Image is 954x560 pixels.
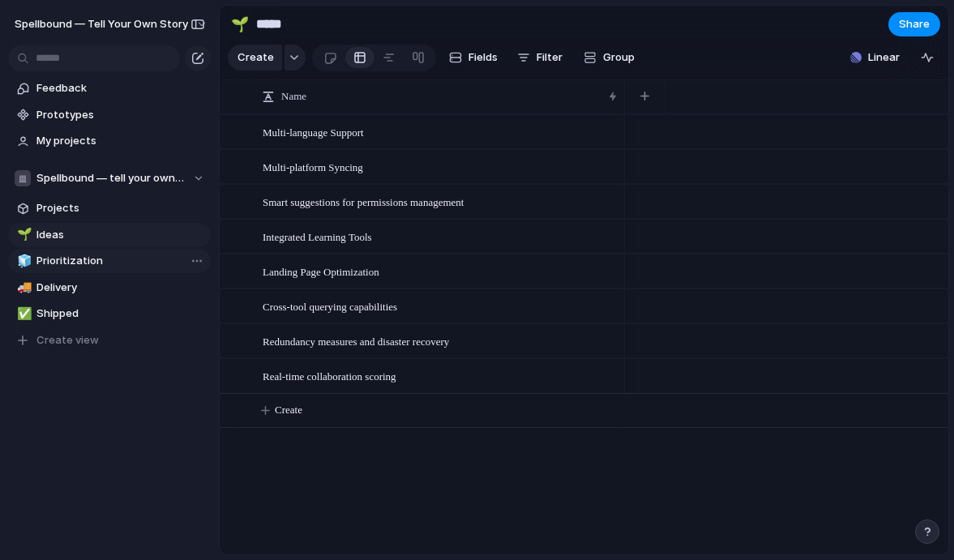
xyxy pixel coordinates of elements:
a: 🧊Prioritization [8,249,211,273]
span: Spellbound — tell your own story [36,170,185,186]
span: Multi-platform Syncing [263,157,363,176]
div: ✅ [17,305,28,323]
span: Prototypes [36,107,205,123]
button: Create [228,45,282,71]
span: My projects [36,133,205,149]
span: Create [275,402,302,418]
span: Projects [36,200,205,216]
button: Create view [8,328,211,353]
button: 🌱 [15,227,31,243]
span: Filter [537,49,563,66]
span: Delivery [36,280,205,296]
span: Integrated Learning Tools [263,227,372,246]
a: My projects [8,129,211,153]
span: Create [237,49,274,66]
button: 🧊 [15,253,31,269]
span: Feedback [36,80,205,96]
span: Shipped [36,306,205,322]
span: Group [603,49,635,66]
span: Fields [468,49,498,66]
span: Smart suggestions for permissions management [263,192,464,211]
button: Share [888,12,940,36]
a: Prototypes [8,103,211,127]
button: Linear [844,45,906,70]
button: Spellbound — tell your own story [7,11,216,37]
a: Projects [8,196,211,220]
span: Real-time collaboration scoring [263,366,396,385]
span: Ideas [36,227,205,243]
a: 🌱Ideas [8,223,211,247]
button: 🌱 [227,11,253,37]
div: 🚚 [17,278,28,297]
span: Multi-language Support [263,122,364,141]
div: 🌱 [231,13,249,35]
a: Feedback [8,76,211,100]
span: Name [281,88,306,105]
button: Group [575,45,643,71]
button: Filter [511,45,569,71]
span: Redundancy measures and disaster recovery [263,331,449,350]
span: Linear [868,49,900,66]
a: ✅Shipped [8,301,211,326]
span: Spellbound — tell your own story [15,16,188,32]
span: Cross-tool querying capabilities [263,297,397,315]
div: 🧊 [17,252,28,271]
button: Fields [443,45,504,71]
span: Create view [36,332,99,348]
span: Share [899,16,930,32]
button: ✅ [15,306,31,322]
span: Landing Page Optimization [263,262,379,280]
button: 🚚 [15,280,31,296]
div: 🌱 [17,225,28,244]
a: 🚚Delivery [8,276,211,300]
button: Spellbound — tell your own story [8,166,211,190]
span: Prioritization [36,253,205,269]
